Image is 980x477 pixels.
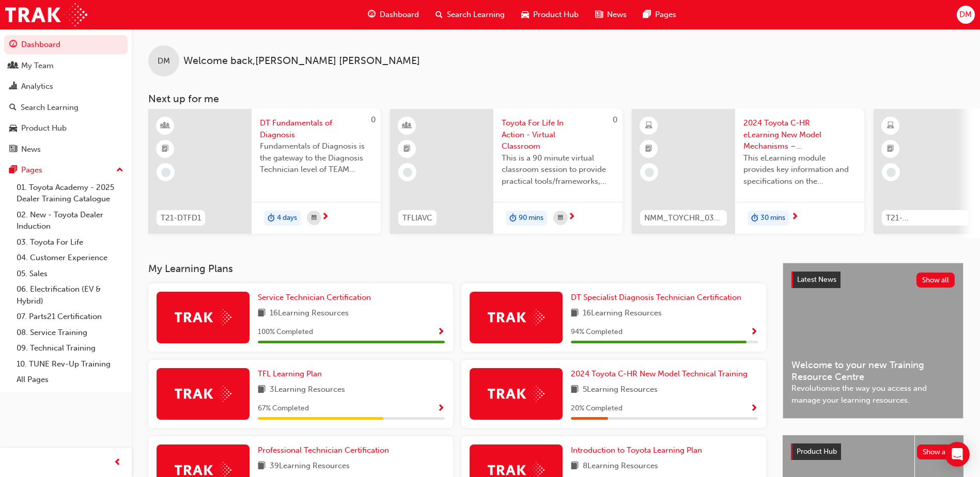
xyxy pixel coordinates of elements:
[148,263,766,275] h3: My Learning Plans
[371,115,376,124] span: 0
[571,460,579,473] span: book-icon
[268,212,275,225] span: duration-icon
[21,144,41,155] div: News
[258,292,375,304] a: Service Technician Certification
[175,309,231,325] img: Trak
[957,6,975,24] button: DM
[12,234,128,250] a: 03. Toyota For Life
[161,212,201,224] span: T21-DTFD1
[9,103,17,113] span: search-icon
[12,309,128,325] a: 07. Parts21 Certification
[607,9,627,21] span: News
[519,212,543,224] span: 90 mins
[791,213,799,222] span: next-icon
[959,9,972,21] span: DM
[4,140,128,159] a: News
[509,212,517,225] span: duration-icon
[645,168,654,177] span: learningRecordVerb_NONE-icon
[488,309,545,325] img: Trak
[21,122,67,134] div: Product Hub
[513,4,587,25] a: car-iconProduct Hub
[632,109,864,234] a: NMM_TOYCHR_032024_MODULE_22024 Toyota C-HR eLearning New Model Mechanisms – Powertrains (Module 2...
[437,404,445,414] span: Show Progress
[760,212,785,224] span: 30 mins
[12,266,128,282] a: 05. Sales
[270,460,350,473] span: 39 Learning Resources
[9,145,17,154] span: news-icon
[437,328,445,337] span: Show Progress
[258,403,309,415] span: 67 % Completed
[258,444,393,456] a: Professional Technician Certification
[4,161,128,180] button: Pages
[571,369,748,378] span: 2024 Toyota C-HR New Model Technical Training
[587,4,635,25] a: news-iconNews
[162,142,169,156] span: booktick-icon
[258,369,322,378] span: TFL Learning Plan
[21,60,54,72] div: My Team
[270,307,349,320] span: 16 Learning Resources
[21,102,79,114] div: Search Learning
[750,404,758,414] span: Show Progress
[643,8,651,21] span: pages-icon
[886,212,965,224] span: T21-PTHV_HYBRID_PRE_READ
[571,403,623,415] span: 20 % Completed
[751,212,758,225] span: duration-icon
[360,4,427,25] a: guage-iconDashboard
[645,119,652,133] span: learningResourceType_ELEARNING-icon
[161,168,170,177] span: learningRecordVerb_NONE-icon
[571,326,623,338] span: 94 % Completed
[571,368,752,380] a: 2024 Toyota C-HR New Model Technical Training
[12,250,128,266] a: 04. Customer Experience
[403,119,411,133] span: learningResourceType_INSTRUCTOR_LED-icon
[132,93,980,105] h3: Next up for me
[783,263,963,419] a: Latest NewsShow allWelcome to your new Training Resource CentreRevolutionise the way you access a...
[945,442,970,467] div: Open Intercom Messenger
[12,372,128,388] a: All Pages
[568,213,575,222] span: next-icon
[437,402,445,415] button: Show Progress
[9,40,17,50] span: guage-icon
[270,384,345,396] span: 3 Learning Resources
[9,61,17,71] span: people-icon
[5,3,87,26] img: Trak
[437,326,445,339] button: Show Progress
[655,9,676,21] span: Pages
[644,212,723,224] span: NMM_TOYCHR_032024_MODULE_2
[258,326,313,338] span: 100 % Completed
[21,164,42,176] div: Pages
[571,292,745,304] a: DT Specialist Diagnosis Technician Certification
[791,359,955,383] span: Welcome to your new Training Resource Centre
[277,212,297,224] span: 4 days
[791,272,955,288] a: Latest NewsShow all
[645,142,652,156] span: booktick-icon
[12,356,128,372] a: 10. TUNE Rev-Up Training
[21,81,53,92] div: Analytics
[403,142,411,156] span: booktick-icon
[175,386,231,402] img: Trak
[4,56,128,75] a: My Team
[435,8,443,21] span: search-icon
[797,447,837,456] span: Product Hub
[743,152,856,187] span: This eLearning module provides key information and specifications on the powertrains associated w...
[613,115,617,124] span: 0
[533,9,579,21] span: Product Hub
[916,273,955,288] button: Show all
[258,384,266,396] span: book-icon
[158,55,170,67] span: DM
[4,77,128,96] a: Analytics
[114,456,121,469] span: prev-icon
[4,35,128,54] a: Dashboard
[402,212,432,224] span: TFLIAVC
[743,117,856,152] span: 2024 Toyota C-HR eLearning New Model Mechanisms – Powertrains (Module 2)
[9,124,17,133] span: car-icon
[502,152,614,187] span: This is a 90 minute virtual classroom session to provide practical tools/frameworks, behaviours a...
[887,119,894,133] span: learningResourceType_ELEARNING-icon
[12,207,128,234] a: 02. New - Toyota Dealer Induction
[583,384,658,396] span: 5 Learning Resources
[797,275,836,284] span: Latest News
[583,307,662,320] span: 16 Learning Resources
[148,109,381,234] a: 0T21-DTFD1DT Fundamentals of DiagnosisFundamentals of Diagnosis is the gateway to the Diagnosis T...
[886,168,896,177] span: learningRecordVerb_NONE-icon
[4,33,128,161] button: DashboardMy TeamAnalyticsSearch LearningProduct HubNews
